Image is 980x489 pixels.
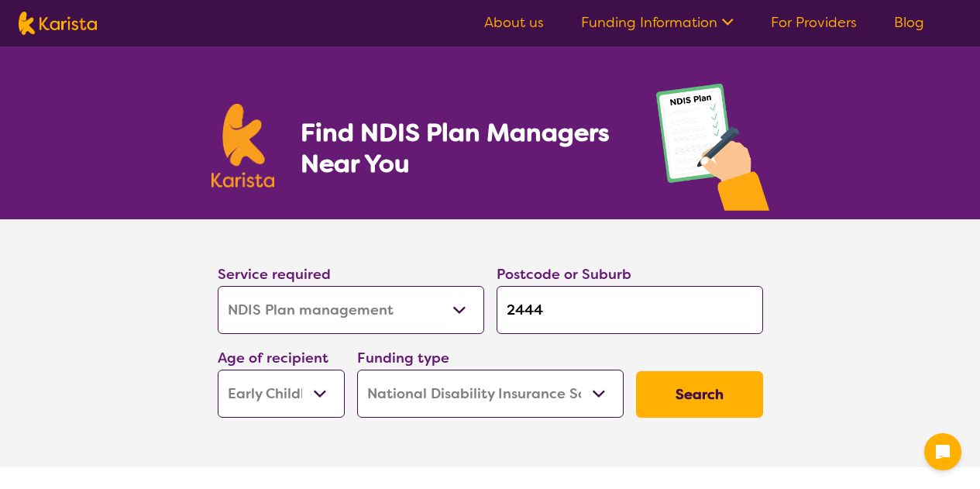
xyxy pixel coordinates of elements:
label: Funding type [357,349,449,367]
img: Karista logo [19,12,97,35]
img: Karista logo [211,104,275,188]
button: Search [636,371,763,418]
h1: Find NDIS Plan Managers Near You [301,117,624,179]
label: Age of recipient [218,349,328,367]
label: Service required [218,265,331,284]
label: Postcode or Suburb [497,265,631,284]
a: For Providers [771,13,857,32]
a: Blog [894,13,924,32]
a: Funding Information [581,13,734,32]
input: Type [497,286,763,334]
a: About us [484,13,544,32]
img: plan-management [656,84,769,219]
